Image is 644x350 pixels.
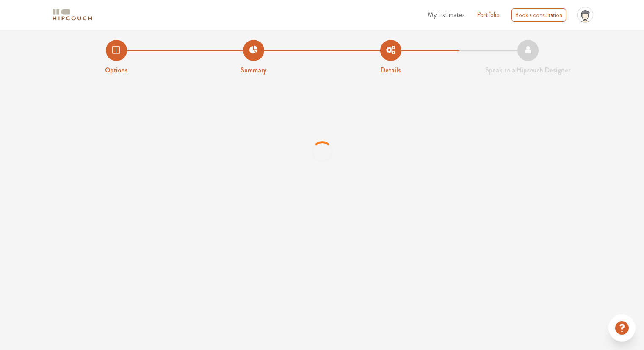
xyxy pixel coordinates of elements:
strong: Summary [240,65,266,75]
span: logo-horizontal.svg [51,6,94,25]
strong: Speak to a Hipcouch Designer [485,65,570,75]
img: logo-horizontal.svg [51,8,94,22]
div: Book a consultation [511,8,566,22]
span: My Estimates [428,10,465,19]
a: Portfolio [477,10,500,20]
strong: Details [381,65,401,75]
strong: Options [105,65,128,75]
